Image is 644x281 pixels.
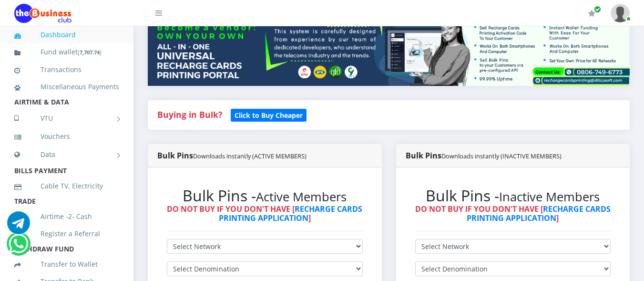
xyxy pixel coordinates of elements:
a: Fund wallet[7,707.74] [14,41,119,63]
span: Renew/Upgrade Subscription [594,6,601,13]
a: RECHARGE CARDS PRINTING APPLICATION [467,204,611,223]
h2: Bulk Pins - [167,187,363,205]
a: VTU [14,106,119,130]
small: Inactive Members [499,188,600,205]
img: User [611,4,630,22]
a: Cable TV, Electricity [14,175,119,197]
a: Transfer to Wallet [14,253,119,275]
a: Chat for support [7,219,30,234]
i: Renew/Upgrade Subscription [588,10,595,17]
strong: Bulk Pins [157,150,307,161]
small: Downloads instantly (ACTIVE MEMBERS) [193,152,307,160]
img: multitenant_rcp.png [148,20,630,86]
small: Downloads instantly (INACTIVE MEMBERS) [441,152,562,160]
b: 7,707.74 [80,49,100,56]
a: Dashboard [14,24,119,46]
b: Click to Buy Cheaper [235,111,303,120]
img: Logo [14,4,72,23]
strong: Buying in Bulk? [157,109,222,120]
a: Vouchers [14,125,119,147]
a: Data [14,143,119,167]
a: Click to Buy Cheaper [231,109,307,120]
h2: Bulk Pins - [415,187,611,205]
strong: DO NOT BUY IF YOU DON'T HAVE [ ] [415,204,611,223]
small: [ ] [78,49,102,56]
a: Miscellaneous Payments [14,76,119,98]
small: Active Members [256,188,347,205]
a: Transactions [14,59,119,81]
strong: Bulk Pins [406,150,562,161]
a: RECHARGE CARDS PRINTING APPLICATION [219,204,363,223]
strong: DO NOT BUY IF YOU DON'T HAVE [ ] [167,204,362,223]
a: Chat for support [9,239,28,255]
a: Register a Referral [14,223,119,245]
a: Airtime -2- Cash [14,206,119,228]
